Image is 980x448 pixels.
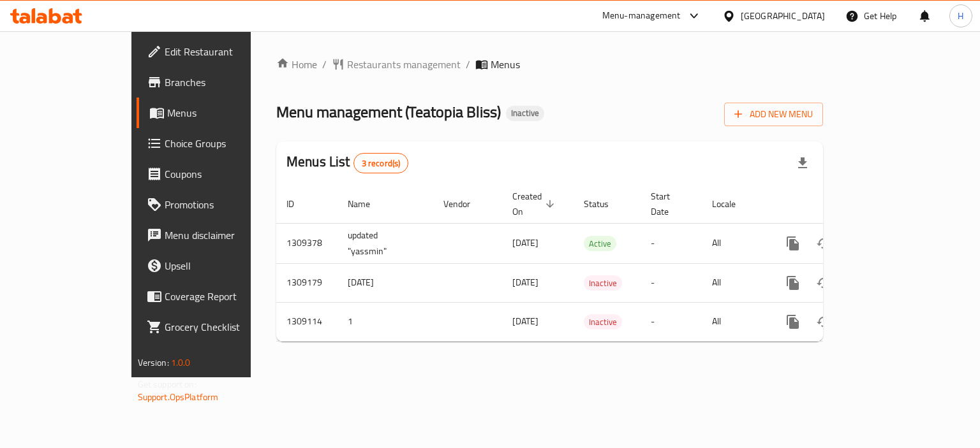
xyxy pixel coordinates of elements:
[138,389,219,405] a: Support.OpsPlatform
[584,236,616,251] div: Active
[958,9,963,23] span: H
[286,152,408,173] h2: Menus List
[584,236,616,251] span: Active
[137,67,295,98] a: Branches
[332,57,461,72] a: Restaurants management
[276,57,317,72] a: Home
[138,376,197,393] span: Get support on:
[768,185,910,224] th: Actions
[137,189,295,220] a: Promotions
[338,223,433,263] td: updated "yassmin"
[584,275,622,291] div: Inactive
[165,258,285,273] span: Upsell
[702,302,768,341] td: All
[137,98,295,128] a: Menus
[741,9,825,23] div: [GEOGRAPHIC_DATA]
[137,128,295,159] a: Choice Groups
[338,263,433,302] td: [DATE]
[584,196,625,212] span: Status
[165,228,285,243] span: Menu disclaimer
[276,98,501,126] span: Menu management ( Teatopia Bliss )
[702,263,768,302] td: All
[138,354,169,371] span: Version:
[641,302,702,341] td: -
[137,220,295,250] a: Menu disclaimer
[734,106,813,122] span: Add New Menu
[276,263,338,302] td: 1309179
[165,166,285,182] span: Coupons
[506,108,544,119] span: Inactive
[443,196,487,212] span: Vendor
[286,196,311,212] span: ID
[167,105,285,120] span: Menus
[338,302,433,341] td: 1
[165,136,285,151] span: Choice Groups
[466,57,470,72] li: /
[137,312,295,342] a: Grocery Checklist
[808,307,839,337] button: Change Status
[137,250,295,281] a: Upsell
[584,315,622,329] span: Inactive
[712,196,752,212] span: Locale
[137,281,295,312] a: Coverage Report
[584,314,622,329] div: Inactive
[651,189,687,219] span: Start Date
[512,274,538,291] span: [DATE]
[512,189,558,219] span: Created On
[778,228,808,259] button: more
[171,354,191,371] span: 1.0.0
[778,307,808,337] button: more
[808,228,839,259] button: Change Status
[165,197,285,212] span: Promotions
[165,289,285,304] span: Coverage Report
[348,196,387,212] span: Name
[137,36,295,67] a: Edit Restaurant
[724,103,823,126] button: Add New Menu
[602,8,681,24] div: Menu-management
[165,75,285,90] span: Branches
[702,223,768,263] td: All
[512,235,538,251] span: [DATE]
[506,106,544,121] div: Inactive
[137,159,295,189] a: Coupons
[512,313,538,329] span: [DATE]
[276,302,338,341] td: 1309114
[778,268,808,298] button: more
[491,57,520,72] span: Menus
[354,157,408,170] span: 3 record(s)
[276,57,823,72] nav: breadcrumb
[808,268,839,298] button: Change Status
[584,276,622,291] span: Inactive
[353,153,409,173] div: Total records count
[787,148,818,178] div: Export file
[641,223,702,263] td: -
[322,57,327,72] li: /
[347,57,461,72] span: Restaurants management
[165,319,285,335] span: Grocery Checklist
[276,185,910,342] table: enhanced table
[165,44,285,59] span: Edit Restaurant
[641,263,702,302] td: -
[276,223,338,263] td: 1309378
